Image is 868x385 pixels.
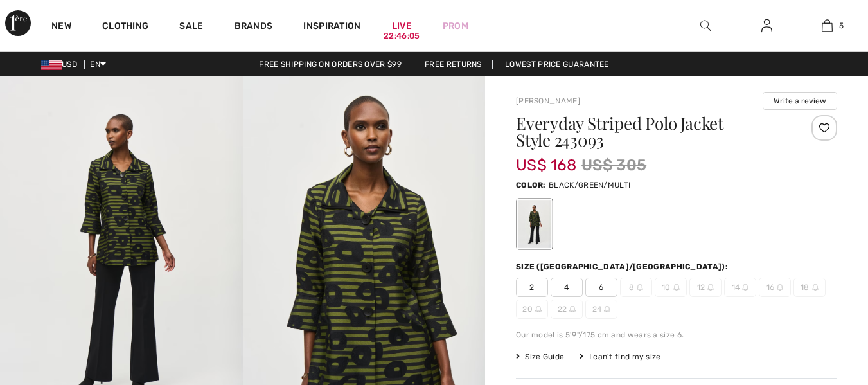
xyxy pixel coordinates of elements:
[90,60,106,69] span: EN
[793,278,826,297] span: 18
[5,10,31,36] img: 1ère Avenue
[620,278,652,297] span: 8
[516,115,784,148] h1: Everyday Striped Polo Jacket Style 243093
[41,60,62,70] img: US Dollar
[518,200,551,248] div: BLACK/GREEN/MULTI
[759,278,791,297] span: 16
[516,261,731,273] div: Size ([GEOGRAPHIC_DATA]/[GEOGRAPHIC_DATA]):
[179,21,203,34] a: Sale
[516,351,564,363] span: Size Guide
[751,18,783,34] a: Sign In
[581,154,646,177] span: US$ 305
[495,60,619,69] a: Lowest Price Guarantee
[516,278,548,297] span: 2
[673,284,680,291] img: ring-m.svg
[797,18,857,33] a: 5
[249,60,412,69] a: Free shipping on orders over $99
[516,181,546,190] span: Color:
[763,92,837,110] button: Write a review
[51,21,71,34] a: New
[655,278,687,297] span: 10
[580,351,660,363] div: I can't find my size
[812,284,819,291] img: ring-m.svg
[839,20,844,31] span: 5
[822,18,833,33] img: My Bag
[516,329,837,341] div: Our model is 5'9"/175 cm and wears a size 6.
[585,278,617,297] span: 6
[41,60,82,69] span: USD
[414,60,493,69] a: Free Returns
[303,21,360,34] span: Inspiration
[700,18,711,33] img: search the website
[235,21,273,34] a: Brands
[742,284,748,291] img: ring-m.svg
[384,30,420,42] div: 22:46:05
[637,284,643,291] img: ring-m.svg
[689,278,722,297] span: 12
[551,278,583,297] span: 4
[604,306,610,312] img: ring-m.svg
[569,306,576,312] img: ring-m.svg
[516,300,548,319] span: 20
[535,306,542,312] img: ring-m.svg
[102,21,148,34] a: Clothing
[392,19,412,33] a: Live22:46:05
[707,284,714,291] img: ring-m.svg
[724,278,756,297] span: 14
[516,96,580,105] a: [PERSON_NAME]
[585,300,617,319] span: 24
[549,181,630,190] span: BLACK/GREEN/MULTI
[516,143,576,174] span: US$ 168
[777,284,783,291] img: ring-m.svg
[443,19,468,33] a: Prom
[551,300,583,319] span: 22
[761,18,772,33] img: My Info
